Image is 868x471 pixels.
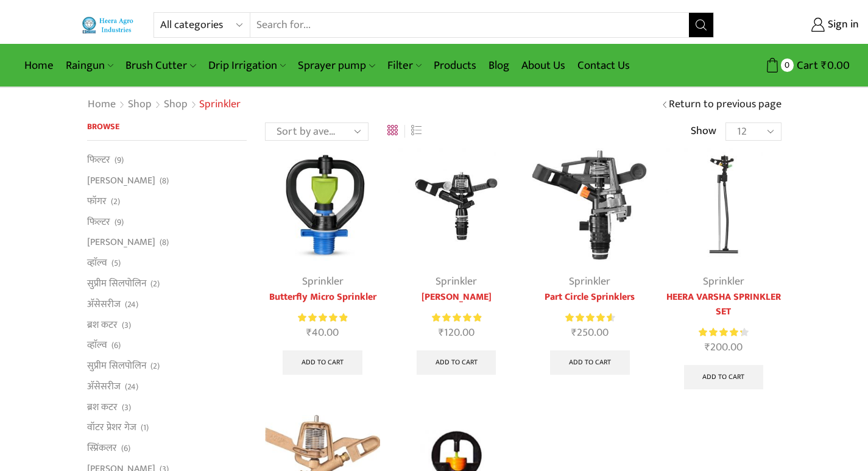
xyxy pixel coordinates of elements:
[571,324,609,342] bdi: 250.00
[163,97,188,113] a: Shop
[821,56,827,75] span: ₹
[18,51,60,80] a: Home
[87,253,107,274] a: व्हाॅल्व
[306,324,312,342] span: ₹
[87,438,117,459] a: स्प्रिंकलर
[298,311,347,324] div: Rated 5.00 out of 5
[127,97,152,113] a: Shop
[292,51,381,80] a: Sprayer pump
[306,324,339,342] bdi: 40.00
[87,232,155,253] a: [PERSON_NAME]
[794,57,818,74] span: Cart
[550,350,630,375] a: Add to cart: “Part Circle Sprinklers”
[705,338,710,356] span: ₹
[398,290,513,305] a: [PERSON_NAME]
[432,311,481,324] span: Rated out of 5
[699,326,748,339] div: Rated 4.37 out of 5
[565,311,615,324] div: Rated 4.67 out of 5
[119,51,202,80] a: Brush Cutter
[115,216,124,228] span: (9)
[87,97,116,113] a: Home
[87,417,136,438] a: वॉटर प्रेशर गेज
[432,311,481,324] div: Rated 5.00 out of 5
[689,13,713,37] button: Search button
[684,365,764,389] a: Add to cart: “HEERA VARSHA SPRINKLER SET”
[199,98,241,112] h1: Sprinkler
[87,335,107,356] a: व्हाॅल्व
[121,442,130,455] span: (6)
[87,211,110,232] a: फिल्टर
[302,272,344,291] a: Sprinkler
[265,290,380,305] a: Butterfly Micro Sprinkler
[569,272,610,291] a: Sprinkler
[821,56,850,75] bdi: 0.00
[125,299,138,311] span: (24)
[436,272,477,291] a: Sprinkler
[122,402,131,414] span: (3)
[565,311,612,324] span: Rated out of 5
[439,324,444,342] span: ₹
[150,278,160,290] span: (2)
[111,196,120,208] span: (2)
[381,51,428,80] a: Filter
[703,272,744,291] a: Sprinkler
[705,338,743,356] bdi: 200.00
[141,422,149,434] span: (1)
[439,324,475,342] bdi: 120.00
[691,124,716,140] span: Show
[250,13,690,37] input: Search for...
[87,314,118,335] a: ब्रश कटर
[111,339,121,352] span: (6)
[265,148,380,263] img: Butterfly Micro Sprinkler
[202,51,292,80] a: Drip Irrigation
[87,191,107,211] a: फॉगर
[532,148,647,263] img: part circle sprinkler
[699,326,742,339] span: Rated out of 5
[87,397,118,417] a: ब्रश कटर
[160,175,169,187] span: (8)
[87,171,155,191] a: [PERSON_NAME]
[87,273,146,294] a: सुप्रीम सिलपोलिन
[87,119,119,133] span: Browse
[298,311,347,324] span: Rated out of 5
[111,257,121,269] span: (5)
[122,319,131,331] span: (3)
[571,51,636,80] a: Contact Us
[666,290,781,319] a: HEERA VARSHA SPRINKLER SET
[87,294,121,314] a: अ‍ॅसेसरीज
[515,51,571,80] a: About Us
[732,14,859,36] a: Sign in
[482,51,515,80] a: Blog
[669,97,782,113] a: Return to previous page
[87,153,110,170] a: फिल्टर
[87,97,241,113] nav: Breadcrumb
[532,290,647,305] a: Part Circle Sprinklers
[781,58,794,71] span: 0
[265,122,369,141] select: Shop order
[115,154,124,166] span: (9)
[87,356,146,377] a: सुप्रीम सिलपोलिन
[726,54,850,77] a: 0 Cart ₹0.00
[60,51,119,80] a: Raingun
[125,381,138,393] span: (24)
[571,324,577,342] span: ₹
[428,51,482,80] a: Products
[87,376,121,397] a: अ‍ॅसेसरीज
[283,350,362,375] a: Add to cart: “Butterfly Micro Sprinkler”
[666,148,781,263] img: Impact Mini Sprinkler
[417,350,496,375] a: Add to cart: “Saras Sprinkler”
[825,17,859,33] span: Sign in
[398,148,513,263] img: saras sprinkler
[160,236,169,249] span: (8)
[150,360,160,372] span: (2)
